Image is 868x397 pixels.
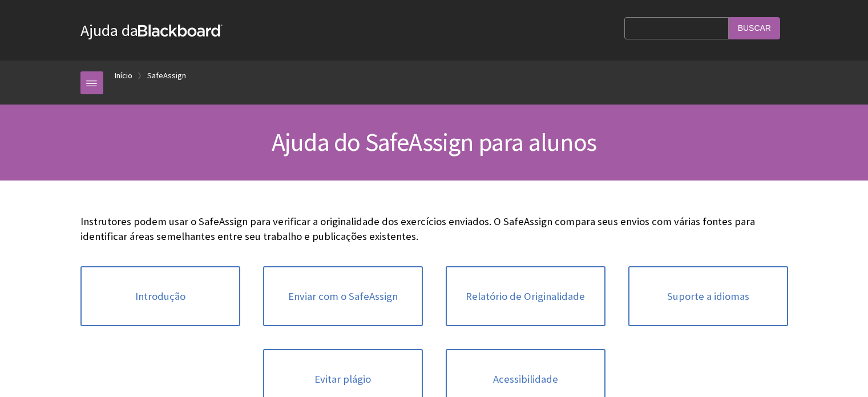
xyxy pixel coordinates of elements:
[147,69,186,83] a: SafeAssign
[272,126,596,158] span: Ajuda do SafeAssign para alunos
[628,266,788,327] a: Suporte a idiomas
[115,69,132,83] a: Início
[729,17,780,39] input: Buscar
[80,214,788,244] p: Instrutores podem usar o SafeAssign para verificar a originalidade dos exercícios enviados. O Saf...
[446,266,605,327] a: Relatório de Originalidade
[263,266,423,327] a: Enviar com o SafeAssign
[138,25,223,37] strong: Blackboard
[80,20,223,41] a: Ajuda daBlackboard
[80,266,240,327] a: Introdução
